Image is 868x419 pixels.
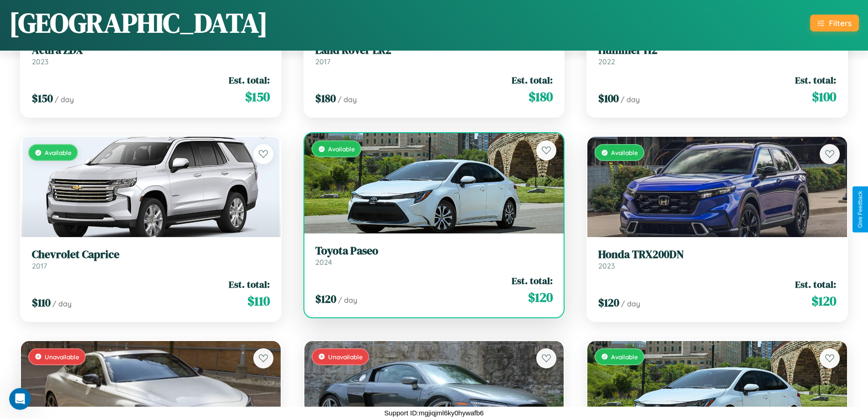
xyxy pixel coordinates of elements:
[32,248,270,261] h3: Chevrolet Caprice
[338,95,357,104] span: / day
[621,95,640,104] span: / day
[328,353,363,361] span: Unavailable
[32,91,53,106] span: $ 150
[315,57,330,66] span: 2017
[598,261,615,270] span: 2023
[32,248,270,270] a: Chevrolet Caprice2017
[32,57,48,66] span: 2023
[247,292,270,310] span: $ 110
[315,291,336,306] span: $ 120
[621,299,640,308] span: / day
[598,248,836,261] h3: Honda TRX200DN
[32,44,270,57] h3: Acura ZDX
[512,73,553,87] span: Est. total:
[812,88,836,106] span: $ 100
[315,44,553,57] h3: Land Rover LR2
[328,145,355,153] span: Available
[598,91,619,106] span: $ 100
[315,258,332,267] span: 2024
[857,191,863,228] div: Give Feedback
[32,261,47,270] span: 2017
[795,278,836,291] span: Est. total:
[512,274,553,287] span: Est. total:
[598,44,836,57] h3: Hummer H2
[229,73,270,87] span: Est. total:
[315,244,553,267] a: Toyota Paseo2024
[9,4,268,41] h1: [GEOGRAPHIC_DATA]
[529,88,553,106] span: $ 180
[384,407,483,419] p: Support ID: mgjiqjml6ky0hywafb6
[598,44,836,66] a: Hummer H22022
[598,248,836,270] a: Honda TRX200DN2023
[55,95,74,104] span: / day
[9,388,31,410] iframe: Intercom live chat
[611,353,638,361] span: Available
[598,57,615,66] span: 2022
[45,149,72,156] span: Available
[315,44,553,66] a: Land Rover LR22017
[812,292,836,310] span: $ 120
[32,295,51,310] span: $ 110
[338,295,357,305] span: / day
[315,244,553,258] h3: Toyota Paseo
[528,288,553,306] span: $ 120
[52,299,72,308] span: / day
[32,44,270,66] a: Acura ZDX2023
[795,73,836,87] span: Est. total:
[315,91,336,106] span: $ 180
[810,15,859,31] button: Filters
[829,18,852,28] div: Filters
[245,88,270,106] span: $ 150
[598,295,619,310] span: $ 120
[45,353,79,361] span: Unavailable
[611,149,638,156] span: Available
[229,278,270,291] span: Est. total:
